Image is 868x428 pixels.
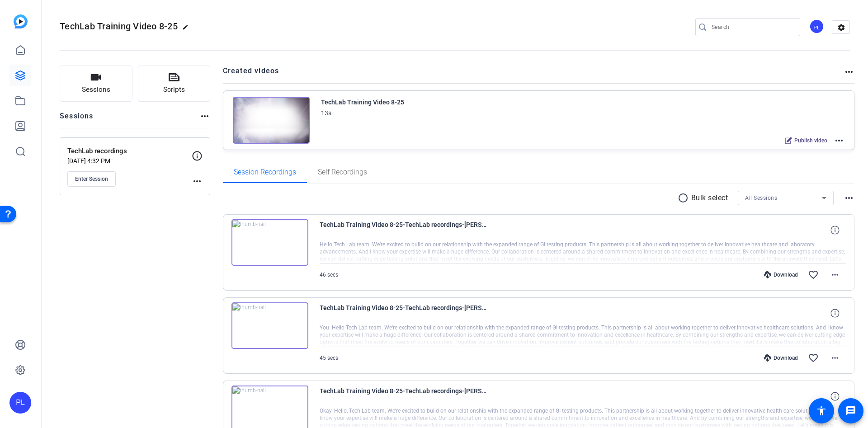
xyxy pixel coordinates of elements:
[82,85,110,95] span: Sessions
[745,195,777,201] span: All Sessions
[320,386,487,407] span: TechLab Training Video 8-25-TechLab recordings-[PERSON_NAME]-s-2025-09-03-15-23-40-681-0
[67,157,192,165] p: [DATE] 4:32 PM
[60,66,132,102] button: Sessions
[320,272,338,278] span: 46 secs
[318,169,367,176] span: Self Recordings
[231,219,308,266] img: thumb-nail
[830,269,840,280] mat-icon: more_horiz
[844,66,854,77] mat-icon: more_horiz
[138,66,211,102] button: Scripts
[320,219,487,241] span: TechLab Training Video 8-25-TechLab recordings-[PERSON_NAME]-2025-09-03-15-32-21-380-0
[808,269,819,280] mat-icon: favorite_border
[759,354,802,362] div: Download
[182,24,193,35] mat-icon: edit
[67,171,116,187] button: Enter Session
[321,97,404,108] div: TechLab Training Video 8-25
[816,405,827,416] mat-icon: accessibility
[712,22,793,33] input: Search
[844,193,854,203] mat-icon: more_horiz
[834,135,844,146] mat-icon: more_horiz
[60,111,94,128] h2: Sessions
[320,355,338,361] span: 45 secs
[794,137,827,144] span: Publish video
[234,169,296,176] span: Session Recordings
[759,271,802,278] div: Download
[830,353,840,363] mat-icon: more_horiz
[192,176,203,187] mat-icon: more_horiz
[321,108,331,118] div: 13s
[163,85,185,95] span: Scripts
[199,111,210,122] mat-icon: more_horiz
[233,97,310,144] img: Creator Project Thumbnail
[320,302,487,324] span: TechLab Training Video 8-25-TechLab recordings-[PERSON_NAME]-s-2025-09-03-15-26-45-678-0
[9,392,31,414] div: PL
[231,302,308,349] img: thumb-nail
[223,66,844,83] h2: Created videos
[808,353,819,363] mat-icon: favorite_border
[14,14,28,28] img: blue-gradient.svg
[67,146,192,156] p: TechLab recordings
[678,193,691,203] mat-icon: radio_button_unchecked
[691,193,728,203] p: Bulk select
[60,21,178,32] span: TechLab Training Video 8-25
[75,175,108,183] span: Enter Session
[845,405,856,416] mat-icon: message
[832,21,850,34] mat-icon: settings
[809,19,824,34] div: PL
[809,19,825,35] ngx-avatar: Pattijo Lambert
